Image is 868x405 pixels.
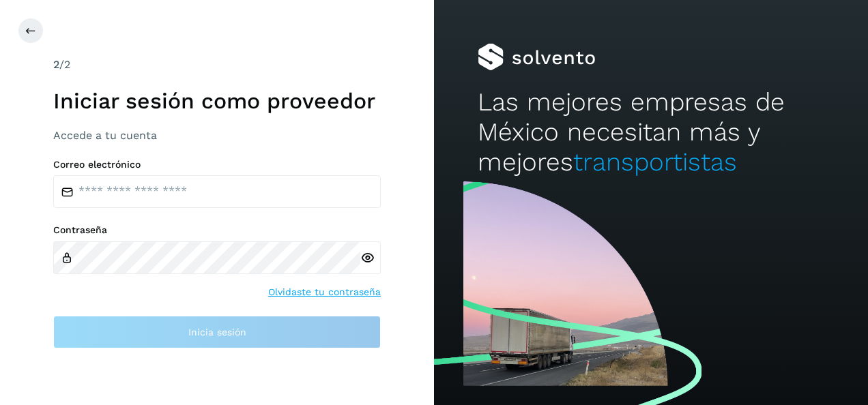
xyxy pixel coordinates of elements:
a: Olvidaste tu contraseña [268,285,381,299]
span: 2 [53,58,59,71]
label: Correo electrónico [53,159,381,170]
h2: Las mejores empresas de México necesitan más y mejores [478,87,825,178]
label: Contraseña [53,224,381,236]
span: Inicia sesión [188,327,246,337]
h1: Iniciar sesión como proveedor [53,88,381,114]
h3: Accede a tu cuenta [53,129,381,142]
div: /2 [53,57,381,73]
button: Inicia sesión [53,316,381,348]
span: transportistas [573,147,737,177]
